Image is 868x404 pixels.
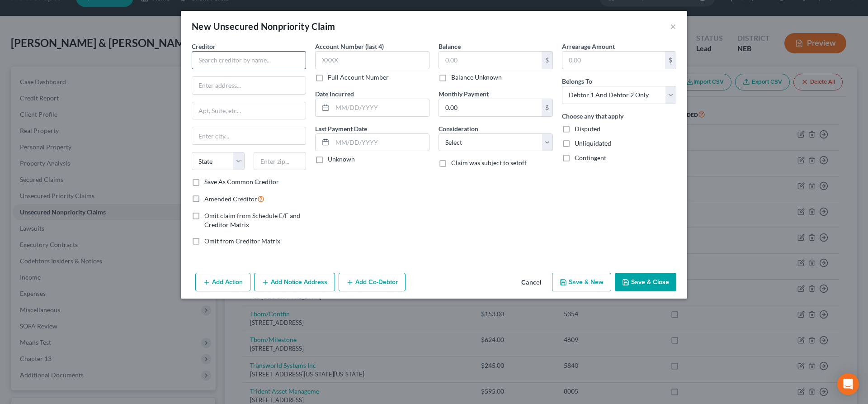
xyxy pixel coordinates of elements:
label: Save As Common Creditor [204,177,279,186]
label: Date Incurred [315,89,354,99]
button: Save & Close [615,273,676,292]
span: Omit from Creditor Matrix [204,237,280,245]
label: Arrearage Amount [562,42,615,51]
input: 0.00 [439,52,542,69]
div: $ [665,52,676,69]
span: Disputed [575,125,600,133]
input: 0.00 [439,99,542,116]
input: Search creditor by name... [192,51,306,69]
button: Save & New [552,273,611,292]
span: Belongs To [562,77,592,85]
label: Last Payment Date [315,124,367,133]
input: Enter zip... [254,152,307,170]
span: Claim was subject to setoff [451,159,527,166]
button: Add Co-Debtor [339,273,406,292]
button: Cancel [514,274,548,292]
span: Amended Creditor [204,195,257,203]
label: Unknown [328,155,355,164]
input: XXXX [315,51,429,69]
span: Creditor [192,43,216,50]
input: 0.00 [562,52,665,69]
label: Balance [439,42,461,51]
label: Full Account Number [328,73,389,82]
button: Add Notice Address [254,273,335,292]
span: Unliquidated [575,139,611,147]
button: Add Action [195,273,250,292]
input: MM/DD/YYYY [332,134,429,151]
label: Choose any that apply [562,111,623,121]
span: Contingent [575,154,606,162]
input: Enter city... [192,127,306,144]
label: Consideration [439,124,478,133]
label: Account Number (last 4) [315,42,384,51]
label: Monthly Payment [439,89,489,99]
div: $ [542,99,552,116]
div: Open Intercom Messenger [837,373,859,395]
input: Apt, Suite, etc... [192,102,306,119]
span: Omit claim from Schedule E/F and Creditor Matrix [204,212,300,228]
input: Enter address... [192,77,306,94]
label: Balance Unknown [451,73,502,82]
div: $ [542,52,552,69]
button: × [670,21,676,32]
input: MM/DD/YYYY [332,99,429,116]
div: New Unsecured Nonpriority Claim [192,20,335,33]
